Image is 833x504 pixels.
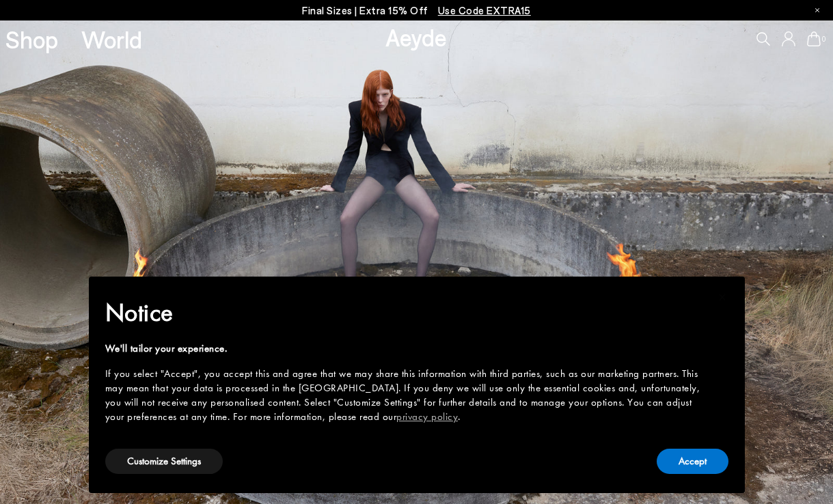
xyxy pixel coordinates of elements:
div: We'll tailor your experience. [105,341,707,356]
a: Shop [5,27,58,51]
a: 0 [807,31,821,46]
span: Navigate to /collections/ss25-final-sizes [438,4,531,16]
button: Close this notice [707,281,739,313]
h2: Notice [105,295,707,331]
a: Aeyde [385,23,447,51]
button: Customize Settings [105,449,223,474]
span: × [718,286,727,307]
span: 0 [821,36,828,43]
p: Final Sizes | Extra 15% Off [302,2,531,19]
div: If you select "Accept", you accept this and agree that we may share this information with third p... [105,367,707,424]
a: World [81,27,142,51]
a: privacy policy [396,410,458,423]
button: Accept [657,449,728,474]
